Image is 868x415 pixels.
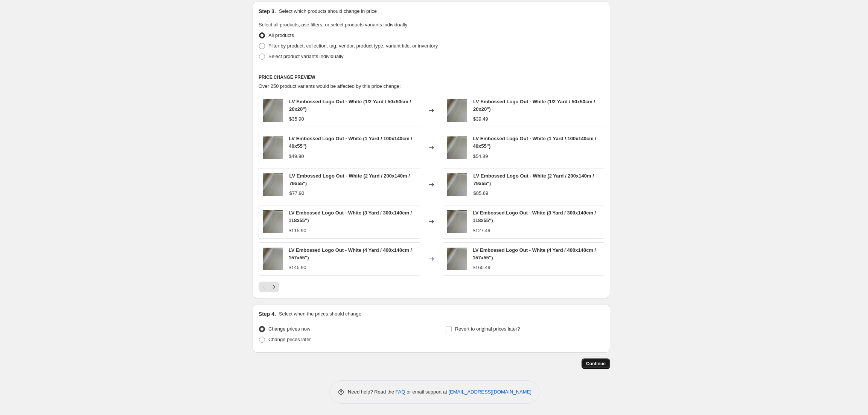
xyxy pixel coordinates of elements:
div: $85.69 [473,190,488,197]
div: $127.49 [473,227,490,234]
span: LV Embossed Logo Out - White (1 Yard / 100x140cm / 40x55'') [289,136,413,149]
span: Change prices now [268,326,310,332]
span: LV Embossed Logo Out - White (2 Yard / 200x140m / 79x55'') [289,173,410,186]
span: LV Embossed Logo Out - White (4 Yard / 400x140cm / 157x55'') [289,247,412,260]
div: $35.90 [289,115,304,123]
span: LV Embossed Logo Out - White (2 Yard / 200x140m / 79x55'') [473,173,594,186]
img: LVOEWHITE_4d9a1994-ba7b-4043-8152-79e44bd748e0_80x.webp [447,173,467,196]
div: $145.90 [289,264,306,271]
span: LV Embossed Logo Out - White (1 Yard / 100x140cm / 40x55'') [473,136,597,149]
h2: Step 4. [259,310,276,318]
h2: Step 3. [259,8,276,15]
img: LVOEWHITE_4d9a1994-ba7b-4043-8152-79e44bd748e0_80x.webp [447,210,467,233]
h6: PRICE CHANGE PREVIEW [259,74,604,80]
div: $54.89 [473,153,488,160]
nav: Pagination [259,282,279,292]
p: Select when the prices should change [279,310,361,318]
button: Continue [582,358,610,369]
div: $49.90 [289,153,304,160]
span: Revert to original prices later? [455,326,520,332]
img: LVOEWHITE_4d9a1994-ba7b-4043-8152-79e44bd748e0_80x.webp [263,99,283,122]
span: All products [268,32,294,38]
img: LVOEWHITE_4d9a1994-ba7b-4043-8152-79e44bd748e0_80x.webp [263,210,283,233]
a: FAQ [396,389,405,395]
span: Select product variants individually [268,54,343,59]
div: $77.90 [289,190,304,197]
p: Select which products should change in price [279,8,377,15]
span: LV Embossed Logo Out - White (1/2 Yard / 50x50cm / 20x20'') [473,99,595,112]
span: LV Embossed Logo Out - White (4 Yard / 400x140cm / 157x55'') [473,247,596,260]
div: $160.49 [473,264,490,271]
img: LVOEWHITE_4d9a1994-ba7b-4043-8152-79e44bd748e0_80x.webp [447,248,467,270]
img: LVOEWHITE_4d9a1994-ba7b-4043-8152-79e44bd748e0_80x.webp [447,99,467,122]
span: Need help? Read the [348,389,396,395]
img: LVOEWHITE_4d9a1994-ba7b-4043-8152-79e44bd748e0_80x.webp [263,173,283,196]
div: $39.49 [473,115,488,123]
img: LVOEWHITE_4d9a1994-ba7b-4043-8152-79e44bd748e0_80x.webp [447,136,467,159]
a: [EMAIL_ADDRESS][DOMAIN_NAME] [449,389,531,395]
span: LV Embossed Logo Out - White (3 Yard / 300x140cm / 118x55'') [473,210,596,223]
span: Change prices later [268,337,311,342]
span: Select all products, use filters, or select products variants individually [259,22,407,28]
span: Continue [586,361,606,367]
span: or email support at [405,389,449,395]
img: LVOEWHITE_4d9a1994-ba7b-4043-8152-79e44bd748e0_80x.webp [263,136,283,159]
div: $115.90 [289,227,306,234]
span: LV Embossed Logo Out - White (3 Yard / 300x140cm / 118x55'') [289,210,412,223]
span: Over 250 product variants would be affected by this price change: [259,83,401,89]
span: LV Embossed Logo Out - White (1/2 Yard / 50x50cm / 20x20'') [289,99,411,112]
span: Filter by product, collection, tag, vendor, product type, variant title, or inventory [268,43,438,49]
button: Next [269,282,279,292]
img: LVOEWHITE_4d9a1994-ba7b-4043-8152-79e44bd748e0_80x.webp [263,248,283,270]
